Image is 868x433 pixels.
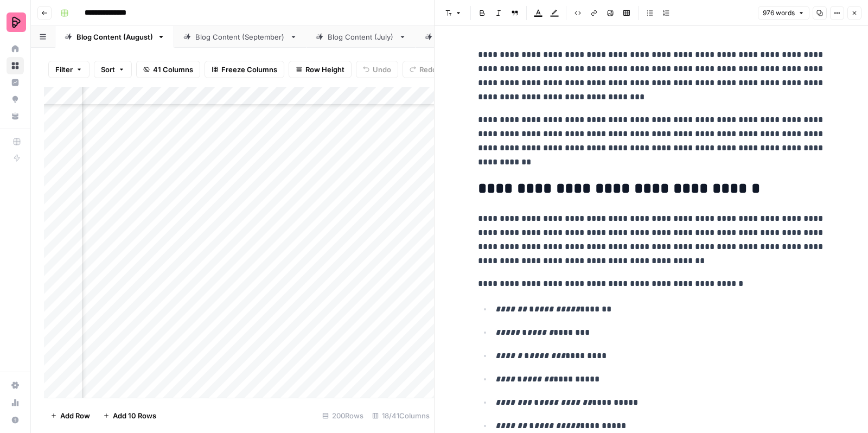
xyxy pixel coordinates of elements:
span: Sort [101,64,115,75]
div: 18/41 Columns [368,407,434,424]
a: Blog Content (July) [307,26,416,48]
button: 41 Columns [136,61,200,78]
span: Add 10 Rows [113,410,156,421]
button: Redo [403,61,444,78]
a: Browse [7,57,24,74]
div: 200 Rows [318,407,368,424]
button: 976 words [758,6,809,20]
button: Filter [48,61,90,78]
a: Blog Content (September) [174,26,307,48]
a: Usage [7,394,24,411]
span: Row Height [305,64,344,75]
a: Blog Content (August) [55,26,174,48]
span: Add Row [60,410,90,421]
button: Add Row [44,407,97,424]
div: Blog Content (September) [195,31,285,42]
button: Workspace: Preply [7,9,24,36]
a: Insights [7,74,24,91]
a: Opportunities [7,91,24,108]
button: Add 10 Rows [97,407,163,424]
a: Home [7,40,24,58]
button: Row Height [289,61,352,78]
span: Undo [373,64,391,75]
button: Freeze Columns [205,61,284,78]
a: Blog Content (April) [416,26,525,48]
div: Blog Content (August) [76,31,153,42]
img: Preply Logo [7,12,26,32]
button: Undo [356,61,398,78]
button: Help + Support [7,411,24,429]
span: 41 Columns [153,64,193,75]
span: Freeze Columns [221,64,277,75]
span: 976 words [763,8,795,18]
button: Sort [94,61,132,78]
a: Settings [7,377,24,394]
a: Your Data [7,107,24,125]
span: Redo [419,64,437,75]
div: Blog Content (July) [328,31,394,42]
span: Filter [55,64,73,75]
